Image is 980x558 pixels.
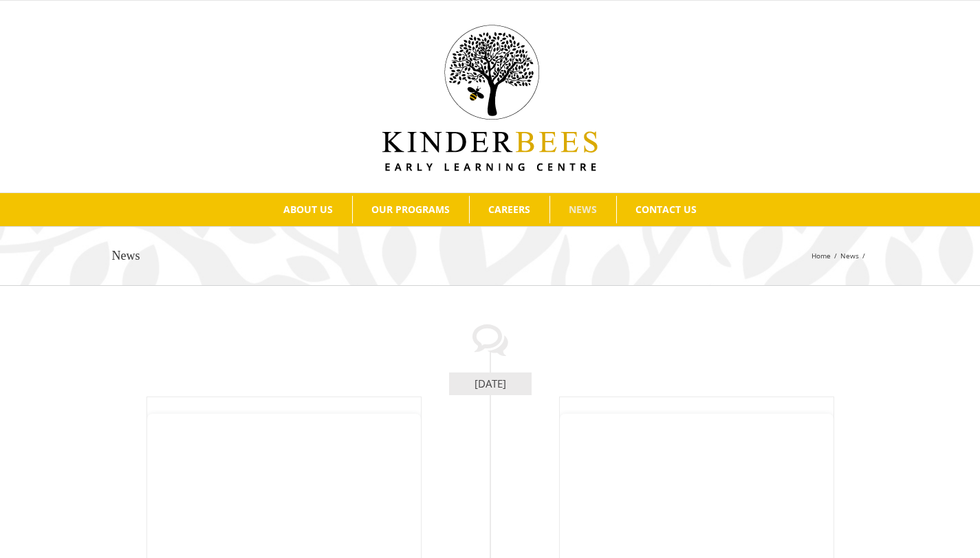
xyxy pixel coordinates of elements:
[353,196,469,223] a: OUR PROGRAMS
[283,205,333,214] span: ABOUT US
[21,193,959,226] nav: Main Menu
[265,196,352,223] a: ABOUT US
[617,196,716,223] a: CONTACT US
[112,249,140,263] h1: News
[382,25,598,171] img: Kinder Bees Logo
[449,372,532,395] h3: [DATE]
[635,205,697,214] span: CONTACT US
[470,196,549,223] a: CAREERS
[550,196,616,223] a: NEWS
[371,205,450,214] span: OUR PROGRAMS
[488,205,530,214] span: CAREERS
[812,251,869,261] nav: Breadcrumb
[840,251,859,260] span: News
[569,205,597,214] span: NEWS
[812,251,831,260] a: Home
